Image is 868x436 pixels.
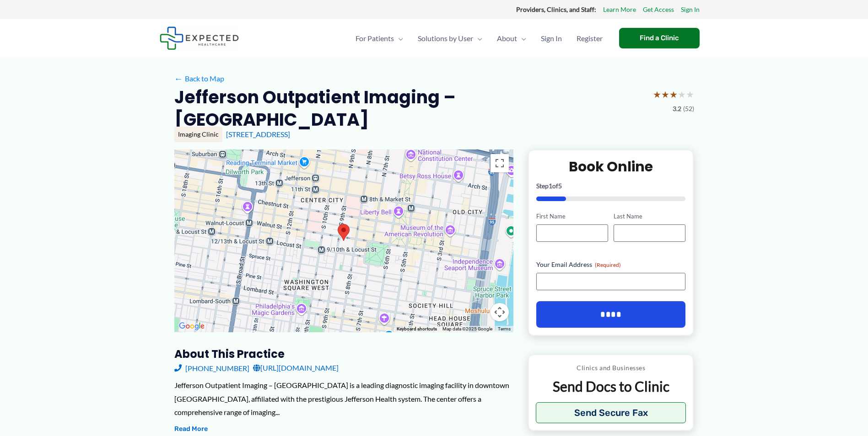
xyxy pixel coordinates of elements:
[536,212,608,221] label: First Name
[516,5,596,13] strong: Providers, Clinics, and Staff:
[661,86,669,103] span: ★
[160,27,239,50] img: Expected Healthcare Logo - side, dark font, small
[673,103,681,115] span: 3.2
[397,326,437,332] button: Keyboard shortcuts
[253,361,339,375] a: [URL][DOMAIN_NAME]
[686,86,694,103] span: ★
[577,22,603,54] span: Register
[536,260,686,269] label: Your Email Address
[678,86,686,103] span: ★
[614,212,685,221] label: Last Name
[174,127,222,142] div: Imaging Clinic
[683,103,694,115] span: (52)
[177,320,207,332] img: Google
[536,402,686,423] button: Send Secure Fax
[681,4,700,16] a: Sign In
[410,22,490,54] a: Solutions by UserMenu Toggle
[536,183,686,189] p: Step of
[174,74,183,83] span: ←
[356,22,394,54] span: For Patients
[536,158,686,175] h2: Book Online
[491,154,509,172] button: Toggle fullscreen view
[534,22,569,54] a: Sign In
[669,86,678,103] span: ★
[348,22,410,54] a: For PatientsMenu Toggle
[174,347,513,361] h3: About this practice
[348,22,610,54] nav: Primary Site Navigation
[595,261,621,268] span: (Required)
[418,22,473,54] span: Solutions by User
[558,182,562,190] span: 5
[491,303,509,321] button: Map camera controls
[498,326,511,331] a: Terms (opens in new tab)
[442,326,492,331] span: Map data ©2025 Google
[541,22,562,54] span: Sign In
[177,320,207,332] a: Open this area in Google Maps (opens a new window)
[174,378,513,419] div: Jefferson Outpatient Imaging – [GEOGRAPHIC_DATA] is a leading diagnostic imaging facility in down...
[174,424,208,435] button: Read More
[517,22,526,54] span: Menu Toggle
[569,22,610,54] a: Register
[497,22,517,54] span: About
[473,22,482,54] span: Menu Toggle
[603,4,636,16] a: Learn More
[174,72,224,85] a: ←Back to Map
[536,362,686,374] p: Clinics and Businesses
[226,130,290,138] a: [STREET_ADDRESS]
[549,182,552,190] span: 1
[619,28,700,48] a: Find a Clinic
[536,378,686,395] p: Send Docs to Clinic
[490,22,534,54] a: AboutMenu Toggle
[174,361,249,375] a: [PHONE_NUMBER]
[394,22,403,54] span: Menu Toggle
[653,86,661,103] span: ★
[174,86,646,131] h2: Jefferson Outpatient Imaging – [GEOGRAPHIC_DATA]
[643,4,674,16] a: Get Access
